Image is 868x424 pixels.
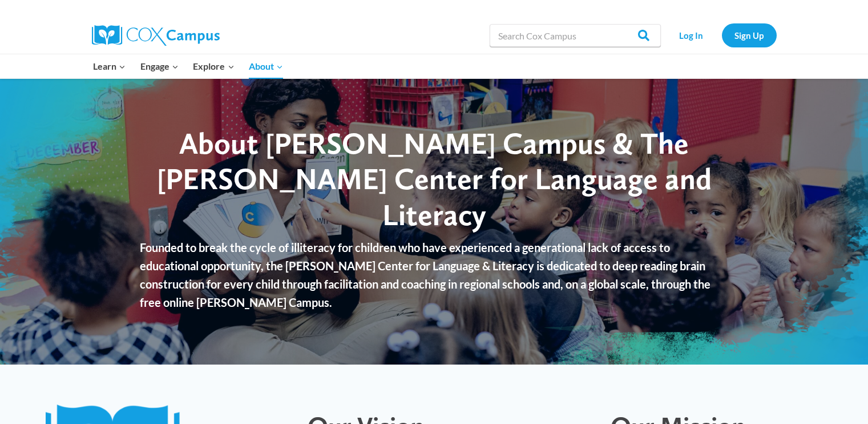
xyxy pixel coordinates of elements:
span: Engage [140,59,179,74]
p: Founded to break the cycle of illiteracy for children who have experienced a generational lack of... [140,238,728,311]
span: About [249,59,283,74]
img: Cox Campus [92,25,220,46]
span: Explore [193,59,234,74]
nav: Secondary Navigation [667,23,777,47]
a: Log In [667,23,716,47]
a: Sign Up [722,23,777,47]
input: Search Cox Campus [490,24,661,47]
span: Learn [93,59,126,74]
nav: Primary Navigation [86,54,290,78]
span: About [PERSON_NAME] Campus & The [PERSON_NAME] Center for Language and Literacy [157,125,712,233]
